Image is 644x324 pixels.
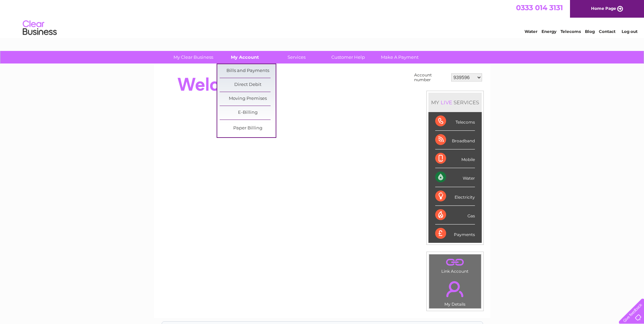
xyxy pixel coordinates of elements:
[220,64,276,78] a: Bills and Payments
[429,275,481,309] td: My Details
[541,29,556,34] a: Energy
[439,99,454,106] div: LIVE
[162,4,483,33] div: Clear Business is a trading name of Verastar Limited (registered in [GEOGRAPHIC_DATA] No. 3667643...
[412,71,449,84] td: Account number
[435,131,475,149] div: Broadband
[431,256,479,268] a: .
[599,29,615,34] a: Contact
[165,51,221,64] a: My Clear Business
[435,224,475,243] div: Payments
[435,168,475,187] div: Water
[435,149,475,168] div: Mobile
[220,92,276,106] a: Moving Premises
[22,18,57,38] img: logo.png
[220,106,276,120] a: E-Billing
[269,51,325,64] a: Services
[217,51,273,64] a: My Account
[516,3,563,12] a: 0333 014 3131
[435,187,475,206] div: Electricity
[320,51,376,64] a: Customer Help
[431,277,479,301] a: .
[429,254,481,275] td: Link Account
[435,206,475,224] div: Gas
[220,122,276,135] a: Paper Billing
[428,93,482,112] div: MY SERVICES
[435,112,475,131] div: Telecoms
[372,51,428,64] a: Make A Payment
[622,29,638,34] a: Log out
[560,29,581,34] a: Telecoms
[525,29,537,34] a: Water
[585,29,595,34] a: Blog
[220,78,276,92] a: Direct Debit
